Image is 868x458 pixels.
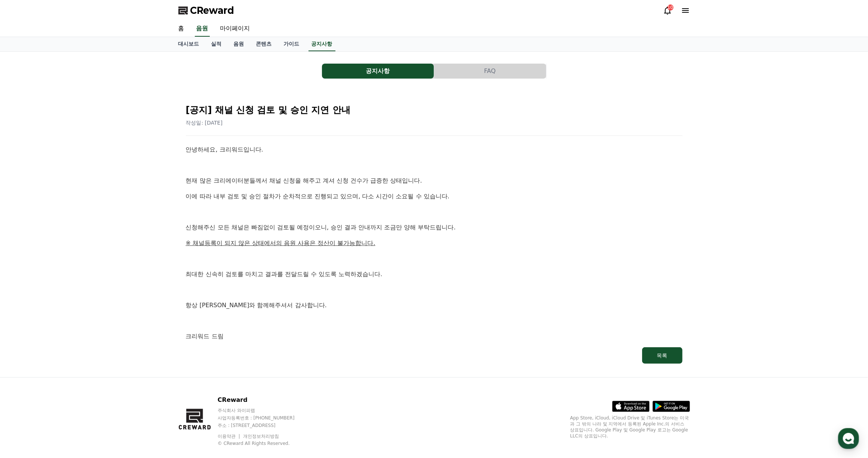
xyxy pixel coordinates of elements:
[218,440,309,446] p: © CReward All Rights Reserved.
[657,352,668,359] div: 목록
[116,248,125,254] span: 설정
[214,21,256,37] a: 마이페이지
[218,434,241,439] a: 이용약관
[250,37,278,51] a: 콘텐츠
[172,21,190,37] a: 홈
[322,64,434,79] button: 공지사항
[195,21,210,37] a: 음원
[186,269,683,279] p: 최대한 신속히 검토를 마치고 결과를 전달드릴 수 있도록 노력하겠습니다.
[24,248,28,254] span: 홈
[309,37,335,51] a: 공지사항
[190,4,234,16] span: CReward
[186,176,683,186] p: 현재 많은 크리에이터분들께서 채널 신청을 해주고 계셔 신청 건수가 급증한 상태입니다.
[434,64,546,79] a: FAQ
[218,415,309,421] p: 사업자등록번호 : [PHONE_NUMBER]
[278,37,306,51] a: 가이드
[570,415,690,439] p: App Store, iCloud, iCloud Drive 및 iTunes Store는 미국과 그 밖의 나라 및 지역에서 등록된 Apple Inc.의 서비스 상표입니다. Goo...
[434,64,546,79] button: FAQ
[205,37,228,51] a: 실적
[228,37,250,51] a: 음원
[668,4,674,10] div: 10
[186,145,683,155] p: 안녕하세요, 크리워드입니다.
[96,237,144,256] a: 설정
[186,332,683,341] p: 크리워드 드림
[178,4,234,16] a: CReward
[2,237,49,256] a: 홈
[218,396,309,404] p: CReward
[186,120,223,126] span: 작성일: [DATE]
[186,347,683,364] a: 목록
[663,6,672,15] a: 10
[186,300,683,310] p: 항상 [PERSON_NAME]와 함께해주셔서 감사합니다.
[218,422,309,428] p: 주소 : [STREET_ADDRESS]
[68,249,77,255] span: 대화
[642,347,683,364] button: 목록
[186,104,683,116] h2: [공지] 채널 신청 검토 및 승인 지연 안내
[186,223,683,232] p: 신청해주신 모든 채널은 빠짐없이 검토될 예정이오니, 승인 결과 안내까지 조금만 양해 부탁드립니다.
[243,434,279,439] a: 개인정보처리방침
[49,237,96,256] a: 대화
[218,407,309,413] p: 주식회사 와이피랩
[186,239,375,247] u: ※ 채널등록이 되지 않은 상태에서의 음원 사용은 정산이 불가능합니다.
[186,192,683,201] p: 이에 따라 내부 검토 및 승인 절차가 순차적으로 진행되고 있으며, 다소 시간이 소요될 수 있습니다.
[172,37,205,51] a: 대시보드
